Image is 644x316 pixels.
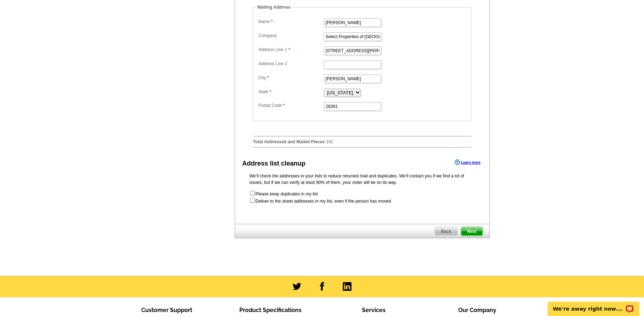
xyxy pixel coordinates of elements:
label: Address Line 1 [258,46,323,53]
iframe: LiveChat chat widget [543,293,644,316]
span: Next [461,227,483,236]
form: Please keep duplicates in my list Deliver to the street addresses in my list, even if the person ... [249,190,475,204]
label: Name [258,18,323,25]
label: Company [258,32,323,39]
label: Postal Code [258,102,323,109]
label: Address Line 2 [258,60,323,67]
span: Customer Support [141,307,192,313]
div: Address list cleanup [242,159,305,168]
label: State [258,89,323,95]
strong: Total Addressed and Mailed Pieces [253,139,325,144]
span: 192 [326,139,333,144]
span: Our Company [458,307,496,313]
span: Services [362,307,386,313]
p: We’ll check the addresses in your lists to reduce returned mail and duplicates. We’ll contact you... [249,173,475,186]
a: Back [434,227,458,236]
label: City [258,75,323,81]
span: Product Specifications [239,307,302,313]
legend: Mailing Address [257,4,291,10]
a: Learn more [455,159,480,165]
span: Back [435,227,457,236]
